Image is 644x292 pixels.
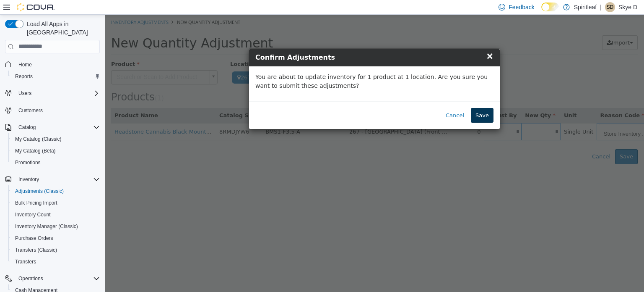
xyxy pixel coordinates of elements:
[18,90,31,97] span: Users
[18,124,36,131] span: Catalog
[8,145,103,157] button: My Catalog (Beta)
[12,146,59,156] a: My Catalog (Beta)
[2,58,103,71] button: Home
[15,105,100,116] span: Customers
[607,2,614,12] span: SD
[15,247,57,253] span: Transfers (Classic)
[12,158,100,168] span: Promotions
[18,107,43,114] span: Customers
[12,134,100,144] span: My Catalog (Classic)
[541,3,559,11] input: Dark Mode
[2,273,103,284] button: Operations
[15,59,100,70] span: Home
[17,3,55,11] img: Cova
[15,73,33,80] span: Reports
[12,186,67,196] a: Adjustments (Classic)
[12,198,61,208] a: Bulk Pricing Import
[15,136,62,142] span: My Catalog (Classic)
[12,158,44,168] a: Promotions
[509,3,534,11] span: Feedback
[15,274,47,284] button: Operations
[15,88,35,98] button: Users
[8,133,103,145] button: My Catalog (Classic)
[12,221,100,231] span: Inventory Manager (Classic)
[336,93,364,108] button: Cancel
[8,185,103,197] button: Adjustments (Classic)
[12,210,54,220] a: Inventory Count
[15,200,57,206] span: Bulk Pricing Import
[15,235,53,242] span: Purchase Orders
[15,274,100,284] span: Operations
[15,122,39,132] button: Catalog
[600,2,602,12] p: |
[2,87,103,99] button: Users
[8,157,103,168] button: Promotions
[366,93,389,108] button: Save
[15,211,51,218] span: Inventory Count
[12,245,60,255] a: Transfers (Classic)
[12,198,100,208] span: Bulk Pricing Import
[381,36,389,46] span: ×
[541,11,542,12] span: Dark Mode
[12,233,100,243] span: Purchase Orders
[8,221,103,232] button: Inventory Manager (Classic)
[23,20,100,37] span: Load All Apps in [GEOGRAPHIC_DATA]
[12,257,100,267] span: Transfers
[12,71,36,82] a: Reports
[12,233,57,243] a: Purchase Orders
[12,221,81,231] a: Inventory Manager (Classic)
[8,71,103,82] button: Reports
[8,209,103,221] button: Inventory Count
[12,71,100,82] span: Reports
[8,244,103,256] button: Transfers (Classic)
[2,174,103,185] button: Inventory
[8,256,103,268] button: Transfers
[15,105,46,116] a: Customers
[2,104,103,116] button: Customers
[15,159,41,166] span: Promotions
[15,223,78,230] span: Inventory Manager (Classic)
[12,245,100,255] span: Transfers (Classic)
[2,121,103,133] button: Catalog
[15,88,100,98] span: Users
[8,197,103,209] button: Bulk Pricing Import
[15,174,100,184] span: Inventory
[18,61,32,68] span: Home
[18,176,39,183] span: Inventory
[12,134,65,144] a: My Catalog (Classic)
[15,122,100,132] span: Catalog
[15,147,56,154] span: My Catalog (Beta)
[151,38,389,48] h4: Confirm Adjustments
[15,60,35,70] a: Home
[151,58,389,76] p: You are about to update inventory for 1 product at 1 location. Are you sure you want to submit th...
[8,232,103,244] button: Purchase Orders
[15,174,42,184] button: Inventory
[12,186,100,196] span: Adjustments (Classic)
[12,257,39,267] a: Transfers
[18,275,43,282] span: Operations
[12,146,100,156] span: My Catalog (Beta)
[15,188,64,195] span: Adjustments (Classic)
[605,2,615,12] div: Skye D
[618,2,637,12] p: Skye D
[12,210,100,220] span: Inventory Count
[15,258,36,265] span: Transfers
[574,2,597,12] p: Spiritleaf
